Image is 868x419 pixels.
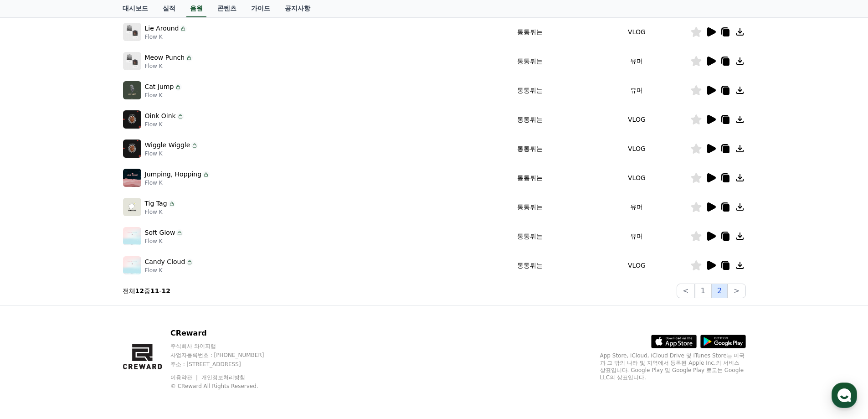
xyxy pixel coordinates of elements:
td: 통통튀는 [477,222,583,251]
p: Flow K [145,238,184,245]
img: music [123,198,141,216]
td: 통통튀는 [477,134,583,163]
img: music [123,256,141,274]
td: 유머 [583,76,690,105]
p: 사업자등록번호 : [PHONE_NUMBER] [170,352,282,359]
td: 통통튀는 [477,163,583,192]
p: Cat Jump [145,82,174,92]
p: Soft Glow [145,228,175,238]
td: VLOG [583,105,690,134]
p: 주식회사 와이피랩 [170,342,282,350]
p: App Store, iCloud, iCloud Drive 및 iTunes Store는 미국과 그 밖의 나라 및 지역에서 등록된 Apple Inc.의 서비스 상표입니다. Goo... [600,352,746,381]
p: Oink Oink [145,111,176,121]
span: 대화 [83,303,94,310]
p: Flow K [145,150,199,157]
p: Wiggle Wiggle [145,140,190,150]
p: Flow K [145,121,184,128]
strong: 12 [162,287,170,295]
td: 통통튀는 [477,105,583,134]
td: 통통튀는 [477,47,583,76]
img: music [123,140,141,158]
td: 통통튀는 [477,17,583,47]
strong: 12 [135,287,144,295]
p: © CReward All Rights Reserved. [170,383,282,390]
a: 이용약관 [170,374,199,381]
button: < [677,284,694,298]
td: 유머 [583,222,690,251]
img: music [123,227,141,245]
td: 통통튀는 [477,251,583,280]
a: 설정 [118,289,175,312]
p: Jumping, Hopping [145,170,202,179]
img: music [123,52,141,70]
td: 유머 [583,192,690,222]
a: 개인정보처리방침 [201,374,245,381]
p: Lie Around [145,24,179,33]
p: Flow K [145,179,210,186]
p: 주소 : [STREET_ADDRESS] [170,361,282,368]
img: music [123,110,141,129]
td: VLOG [583,251,690,280]
button: 2 [711,284,728,298]
td: VLOG [583,134,690,163]
p: Flow K [145,92,182,99]
td: 통통튀는 [477,192,583,222]
p: Meow Punch [145,53,185,62]
p: Flow K [145,267,194,274]
p: Flow K [145,62,193,70]
p: Candy Cloud [145,257,185,267]
p: CReward [170,328,282,339]
img: music [123,81,141,99]
p: Flow K [145,33,187,41]
p: Flow K [145,208,175,216]
p: 전체 중 - [123,286,171,295]
span: 설정 [141,303,152,310]
button: > [728,284,745,298]
td: 통통튀는 [477,76,583,105]
a: 대화 [60,289,118,312]
span: 홈 [29,303,34,310]
button: 1 [695,284,711,298]
td: VLOG [583,163,690,192]
p: Tig Tag [145,199,167,208]
img: music [123,23,141,41]
a: 홈 [3,289,60,312]
strong: 11 [150,287,159,295]
td: 유머 [583,47,690,76]
td: VLOG [583,17,690,47]
img: music [123,169,141,187]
